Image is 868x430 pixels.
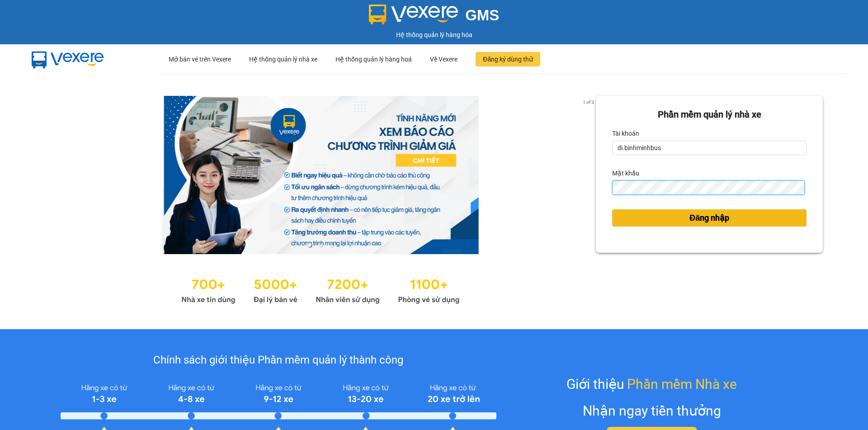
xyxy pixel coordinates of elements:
[627,373,737,395] span: Phần mềm Nhà xe
[612,209,807,227] button: Đăng nhập
[483,54,533,64] span: Đăng ký dùng thử
[566,373,737,395] div: Giới thiệu
[45,96,58,254] button: previous slide / item
[476,52,540,66] button: Đăng ký dùng thử
[308,243,311,247] li: slide item 1
[61,352,496,369] div: Chính sách giới thiệu Phần mềm quản lý thành công
[335,45,412,74] div: Hệ thống quản lý hàng hoá
[583,96,596,254] button: next slide / item
[169,45,231,74] div: Mở bán vé trên Vexere
[689,212,729,224] span: Đăng nhập
[580,96,596,108] p: 1 of 3
[612,166,639,180] label: Mật khẩu
[612,108,807,122] div: Phần mềm quản lý nhà xe
[612,141,807,155] input: Tài khoản
[430,45,458,74] div: Về Vexere
[612,126,639,141] label: Tài khoản
[2,30,866,40] div: Hệ thống quản lý hàng hóa
[369,5,458,24] img: logo 2
[330,243,333,247] li: slide item 3
[23,44,113,74] img: mbUUG5Q.png
[319,243,322,247] li: slide item 2
[612,180,804,195] input: Mật khẩu
[249,45,317,74] div: Hệ thống quản lý nhà xe
[465,7,499,24] span: GMS
[583,400,721,421] div: Nhận ngay tiền thưởng
[181,272,460,307] img: Statistics.png
[369,14,500,21] a: GMS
